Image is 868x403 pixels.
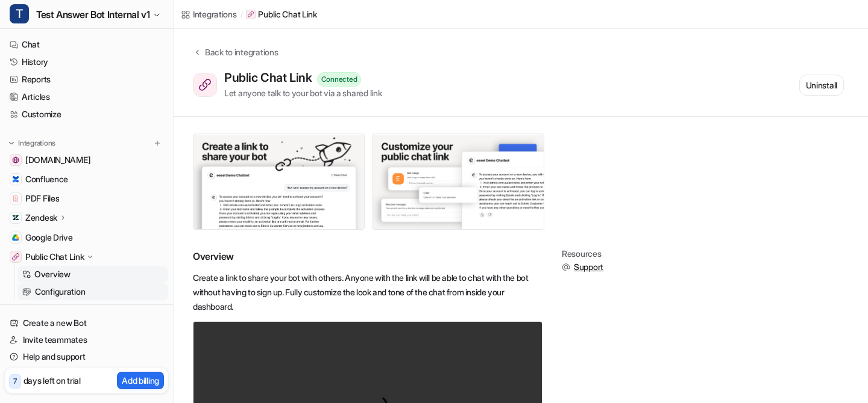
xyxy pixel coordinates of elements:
span: Test Answer Bot Internal v1 [36,6,149,23]
p: Public Chat Link [258,8,317,20]
a: Customize [5,106,168,123]
a: Overview [17,266,168,283]
a: Google DriveGoogle Drive [5,229,168,246]
p: Public Chat Link [25,251,84,263]
p: 7 [13,376,17,387]
a: Help and support [5,348,168,365]
span: [DOMAIN_NAME] [25,154,90,166]
img: PDF Files [12,195,19,202]
span: Explore all integrations [25,301,163,321]
h2: Overview [193,249,542,263]
span: / [241,9,243,20]
a: Reports [5,71,168,88]
a: Configuration [17,283,168,300]
button: Support [562,261,603,273]
span: Google Drive [25,232,73,244]
img: Google Drive [12,234,19,241]
span: Confluence [25,173,68,185]
p: Add billing [122,374,159,387]
a: History [5,54,168,70]
img: Zendesk [12,214,19,221]
div: Back to integrations [201,46,278,58]
img: support.svg [562,263,570,271]
div: Resources [562,249,603,259]
p: Configuration [35,286,85,298]
button: Uninstall [799,75,844,96]
p: Overview [34,268,71,280]
span: T [10,4,29,23]
a: www.attentive.com[DOMAIN_NAME] [5,152,168,168]
a: Invite teammates [5,331,168,348]
img: www.attentive.com [12,156,19,164]
div: Let anyone talk to your bot via a shared link [224,87,382,99]
img: expand menu [7,139,16,147]
a: PDF FilesPDF Files [5,190,168,207]
a: Public Chat Link [246,8,317,20]
a: Articles [5,88,168,105]
a: Explore all integrations [5,303,168,319]
p: days left on trial [24,374,81,387]
a: Create a new Bot [5,315,168,331]
img: menu_add.svg [153,139,162,147]
button: Add billing [117,372,164,389]
img: Confluence [12,176,19,183]
button: Integrations [5,137,59,149]
a: ConfluenceConfluence [5,171,168,188]
span: Support [574,261,603,273]
span: PDF Files [25,192,59,205]
a: Chat [5,36,168,53]
p: Integrations [18,138,55,148]
p: Create a link to share your bot with others. Anyone with the link will be able to chat with the b... [193,271,542,314]
img: Public Chat Link [12,253,19,260]
div: Public Chat Link [224,70,317,85]
div: Integrations [193,8,237,20]
div: Connected [317,72,362,87]
button: Back to integrations [193,46,278,70]
a: Integrations [181,8,237,20]
p: Zendesk [25,212,57,224]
